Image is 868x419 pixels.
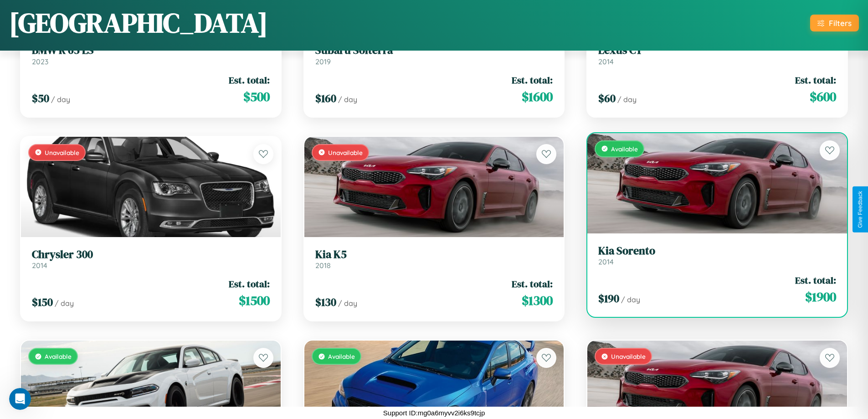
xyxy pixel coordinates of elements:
[810,15,859,31] button: Filters
[611,352,646,360] span: Unavailable
[243,88,270,106] span: $ 500
[598,291,619,306] span: $ 190
[598,244,836,258] h3: Kia Sorento
[617,95,637,104] span: / day
[383,407,485,419] p: Support ID: mg0a6myvv2i6ks9tcjp
[829,18,852,28] div: Filters
[32,248,270,270] a: Chrysler 3002014
[315,295,336,310] span: $ 130
[55,299,74,308] span: / day
[795,274,836,287] span: Est. total:
[328,352,355,360] span: Available
[32,44,270,66] a: BMW R 65 LS2023
[315,261,331,270] span: 2018
[315,248,553,261] h3: Kia K5
[9,4,268,41] h1: [GEOGRAPHIC_DATA]
[512,73,553,87] span: Est. total:
[598,257,614,266] span: 2014
[45,352,72,360] span: Available
[795,73,836,87] span: Est. total:
[328,149,363,156] span: Unavailable
[9,388,31,410] iframe: Intercom live chat
[522,88,553,106] span: $ 1600
[338,95,357,104] span: / day
[239,291,270,310] span: $ 1500
[32,295,53,310] span: $ 150
[315,248,553,270] a: Kia K52018
[512,277,553,290] span: Est. total:
[315,44,553,57] h3: Subaru Solterra
[857,191,863,228] div: Give Feedback
[621,295,640,304] span: / day
[598,44,836,66] a: Lexus CT2014
[315,91,336,106] span: $ 160
[32,91,49,106] span: $ 50
[51,95,70,104] span: / day
[598,57,614,66] span: 2014
[32,248,270,261] h3: Chrysler 300
[810,88,836,106] span: $ 600
[598,244,836,267] a: Kia Sorento2014
[45,149,79,156] span: Unavailable
[32,261,47,270] span: 2014
[805,288,836,306] span: $ 1900
[229,73,270,87] span: Est. total:
[598,91,616,106] span: $ 60
[315,57,331,66] span: 2019
[338,299,357,308] span: / day
[611,145,638,153] span: Available
[522,291,553,310] span: $ 1300
[32,44,270,57] h3: BMW R 65 LS
[315,44,553,66] a: Subaru Solterra2019
[598,44,836,57] h3: Lexus CT
[229,277,270,290] span: Est. total:
[32,57,48,66] span: 2023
